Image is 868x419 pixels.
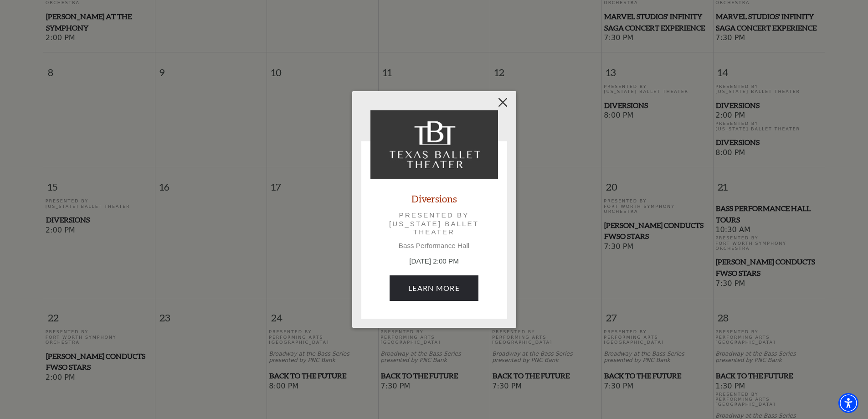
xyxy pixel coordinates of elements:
[370,242,498,250] p: Bass Performance Hall
[411,192,457,205] a: Diversions
[370,110,498,179] img: Diversions
[838,393,858,413] div: Accessibility Menu
[370,256,498,267] p: [DATE] 2:00 PM
[383,211,485,236] p: Presented by [US_STATE] Ballet Theater
[390,275,478,301] a: March 15, 2:00 PM Learn More
[494,93,511,111] button: Close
